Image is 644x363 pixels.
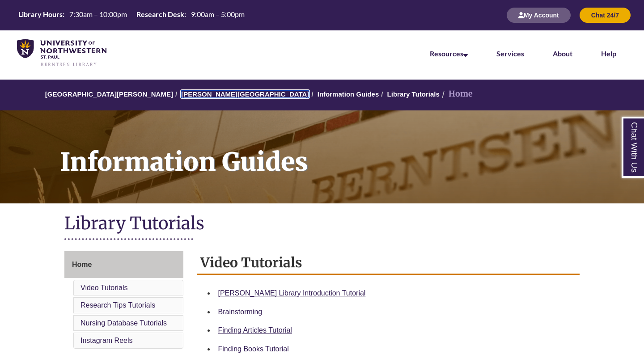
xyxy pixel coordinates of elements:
[15,9,66,19] th: Library Hours:
[45,90,173,98] a: [GEOGRAPHIC_DATA][PERSON_NAME]
[387,90,440,98] a: Library Tutorials
[496,49,524,58] a: Services
[50,110,644,192] h1: Information Guides
[218,326,292,334] a: Finding Articles Tutorial
[80,284,128,291] a: Video Tutorials
[580,8,631,23] button: Chat 24/7
[580,11,631,19] a: Chat 24/7
[553,49,572,58] a: About
[181,90,309,98] a: [PERSON_NAME][GEOGRAPHIC_DATA]
[64,251,183,350] div: Guide Page Menu
[191,10,245,18] span: 9:00am – 5:00pm
[507,8,571,23] button: My Account
[80,337,133,344] a: Instagram Reels
[133,9,187,19] th: Research Desk:
[69,10,127,18] span: 7:30am – 10:00pm
[430,49,468,58] a: Resources
[80,301,155,309] a: Research Tips Tutorials
[318,90,379,98] a: Information Guides
[218,308,263,316] a: Brainstorming
[507,11,571,19] a: My Account
[80,319,167,327] a: Nursing Database Tutorials
[197,251,580,275] h2: Video Tutorials
[218,345,289,353] a: Finding Books Tutorial
[17,39,106,67] img: UNWSP Library Logo
[440,88,473,101] li: Home
[64,251,183,278] a: Home
[64,212,580,236] h1: Library Tutorials
[72,261,92,268] span: Home
[218,289,366,297] a: [PERSON_NAME] Library Introduction Tutorial
[601,49,616,58] a: Help
[15,9,248,21] a: Hours Today
[15,9,248,21] table: Hours Today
